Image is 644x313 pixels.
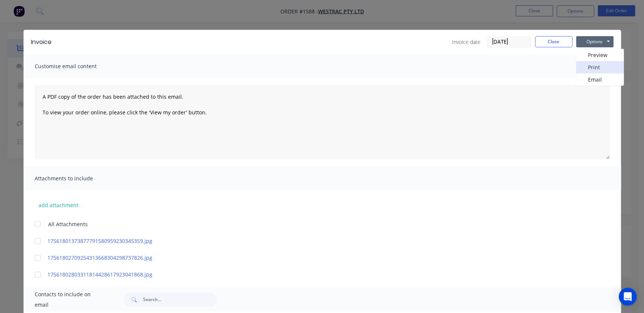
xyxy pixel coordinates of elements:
[35,289,105,310] span: Contacts to include on email
[35,61,117,72] span: Customise email content
[143,292,217,307] input: Search...
[576,36,613,47] button: Options
[47,254,575,262] a: 17561802709254313668304298737826.jpg
[576,73,624,86] button: Email
[35,173,117,184] span: Attachments to include
[576,49,624,61] button: Preview
[31,38,52,47] div: Invoice
[619,288,637,306] div: Open Intercom Messenger
[35,85,610,159] textarea: A PDF copy of the order has been attached to this email. To view your order online, please click ...
[535,36,572,47] button: Close
[48,220,88,228] span: All Attachments
[452,38,480,46] span: Invoice date
[47,271,575,278] a: 17561802803311814428617923041868.jpg
[576,61,624,73] button: Print
[47,237,575,245] a: 17561801373877791580959230345359.jpg
[35,199,82,211] button: add attachment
